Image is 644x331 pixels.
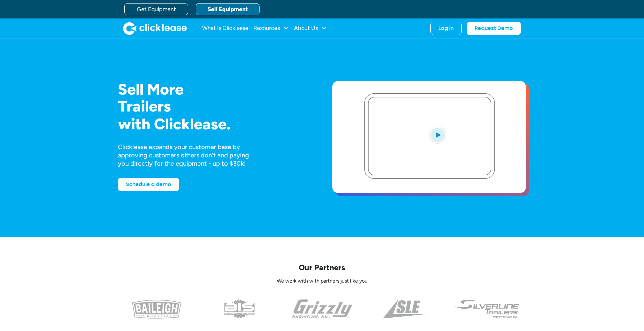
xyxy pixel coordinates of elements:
[118,116,312,133] h1: with Clicklease.
[224,299,255,319] img: the logo for beaver industrial supply
[118,263,526,272] p: Our Partners
[118,178,179,191] a: Schedule a demo
[124,3,188,15] a: Get Equipment
[202,22,248,35] a: What Is Clicklease
[132,299,181,319] img: baileigh logo
[438,25,454,32] div: Log In
[292,299,353,319] img: the grizzly industrial inc logo
[467,22,521,35] a: Request Demo
[123,22,187,35] img: Clicklease logo
[455,299,520,319] img: undefined
[429,126,446,144] img: Blue play button logo on a light blue circular background
[118,278,526,284] p: We work with with partners just like you
[196,3,260,15] a: Sell Equipment
[383,299,427,319] img: a black and white photo of the side of a triangle
[118,143,261,168] div: Clicklease expands your customer base by approving customers others don’t and paying you directly...
[118,81,312,98] h1: Sell More
[118,98,312,115] h1: Trailers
